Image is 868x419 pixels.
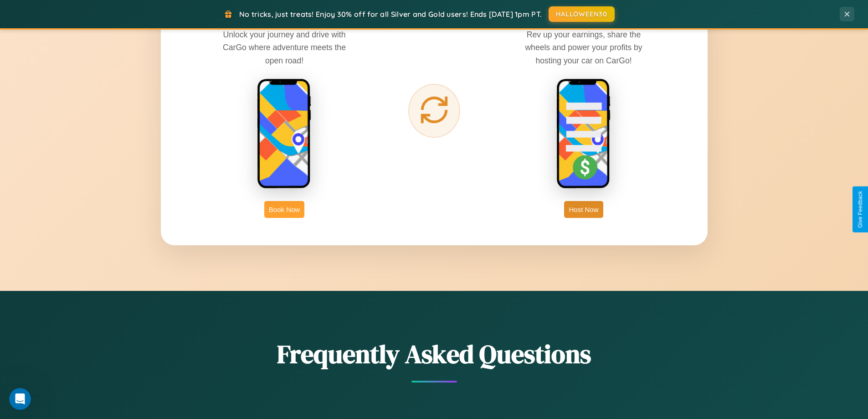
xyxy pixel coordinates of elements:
iframe: Intercom live chat [9,388,31,410]
img: host phone [556,78,611,190]
span: No tricks, just treats! Enjoy 30% off for all Silver and Gold users! Ends [DATE] 1pm PT. [239,10,542,19]
img: rent phone [257,78,312,190]
h2: Frequently Asked Questions [161,336,708,372]
button: HALLOWEEN30 [549,6,615,22]
div: Give Feedback [857,191,863,228]
p: Unlock your journey and drive with CarGo where adventure meets the open road! [216,28,353,67]
button: Book Now [264,201,304,218]
button: Host Now [564,201,603,218]
p: Rev up your earnings, share the wheels and power your profits by hosting your car on CarGo! [515,28,652,67]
